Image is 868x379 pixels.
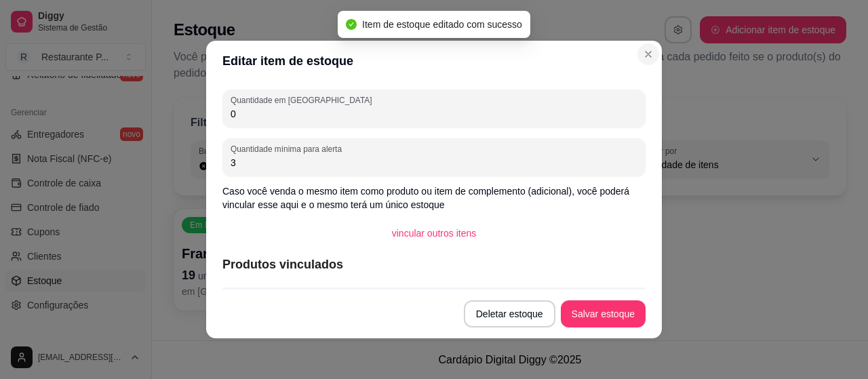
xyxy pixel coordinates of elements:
[222,184,646,212] p: Caso você venda o mesmo item como produto ou item de complemento (adicional), você poderá vincula...
[231,156,637,169] input: Quantidade mínima para alerta
[362,19,522,30] span: Item de estoque editado com sucesso
[464,300,555,327] button: Deletar estoque
[231,107,637,121] input: Quantidade em estoque
[381,220,488,247] button: vincular outros itens
[222,255,646,274] article: Produtos vinculados
[206,41,662,81] header: Editar item de estoque
[346,19,357,30] span: check-circle
[231,94,376,106] label: Quantidade em [GEOGRAPHIC_DATA]
[637,43,659,65] button: Close
[231,143,347,155] label: Quantidade mínima para alerta
[561,300,646,327] button: Salvar estoque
